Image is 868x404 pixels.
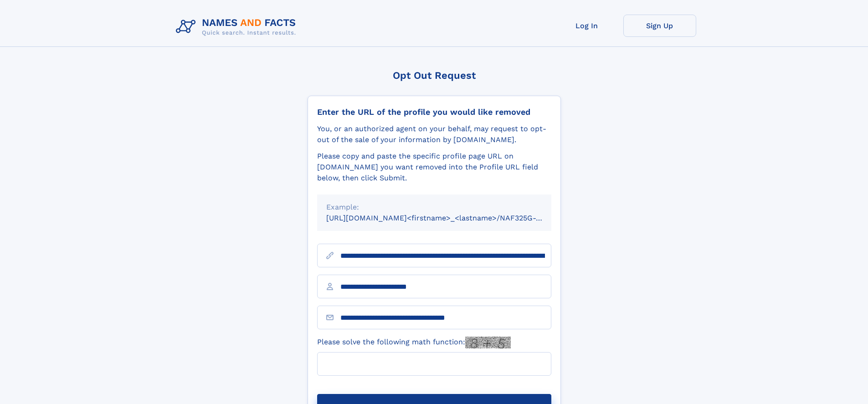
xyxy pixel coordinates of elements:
div: Example: [326,202,542,213]
div: Please copy and paste the specific profile page URL on [DOMAIN_NAME] you want removed into the Pr... [317,151,551,184]
small: [URL][DOMAIN_NAME]<firstname>_<lastname>/NAF325G-xxxxxxxx [326,214,569,222]
div: You, or an authorized agent on your behalf, may request to opt-out of the sale of your informatio... [317,123,551,145]
div: Enter the URL of the profile you would like removed [317,107,551,117]
div: Opt Out Request [308,70,561,81]
label: Please solve the following math function: [317,337,511,348]
a: Log In [550,15,623,37]
img: Logo Names and Facts [172,15,303,39]
a: Sign Up [623,15,696,37]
